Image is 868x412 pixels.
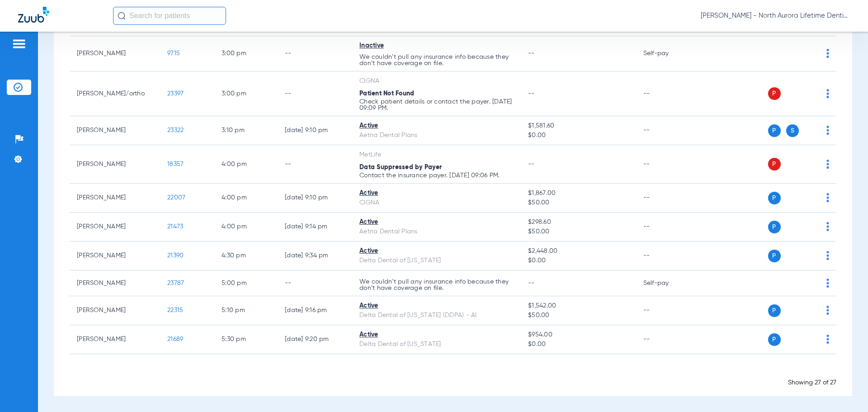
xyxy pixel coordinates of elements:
[70,116,160,145] td: [PERSON_NAME]
[528,50,535,57] span: --
[826,160,829,169] img: group-dot-blue.svg
[167,252,184,259] span: 21390
[359,131,514,140] div: Aetna Dental Plans
[636,145,697,184] td: --
[768,192,781,204] span: P
[788,379,836,386] span: Showing 27 of 27
[18,7,49,23] img: Zuub Logo
[528,246,628,256] span: $2,448.00
[528,280,535,286] span: --
[214,296,278,325] td: 5:10 PM
[167,307,183,313] span: 22315
[528,161,535,167] span: --
[167,223,183,230] span: 21473
[528,121,628,131] span: $1,581.60
[359,340,514,349] div: Delta Dental of [US_STATE]
[278,242,352,270] td: [DATE] 9:34 PM
[167,336,183,342] span: 21689
[359,54,514,66] p: We couldn’t pull any insurance info because they don’t have coverage on file.
[768,250,781,262] span: P
[359,279,514,291] p: We couldn’t pull any insurance info because they don’t have coverage on file.
[278,116,352,145] td: [DATE] 9:10 PM
[636,213,697,242] td: --
[768,124,781,137] span: P
[359,121,514,131] div: Active
[278,145,352,184] td: --
[786,124,799,137] span: S
[528,218,628,227] span: $298.60
[636,296,697,325] td: --
[278,296,352,325] td: [DATE] 9:16 PM
[70,71,160,116] td: [PERSON_NAME]/ortho
[214,145,278,184] td: 4:00 PM
[528,227,628,237] span: $50.00
[70,184,160,213] td: [PERSON_NAME]
[70,36,160,71] td: [PERSON_NAME]
[768,87,781,100] span: P
[167,127,184,133] span: 23322
[636,36,697,71] td: Self-pay
[826,89,829,98] img: group-dot-blue.svg
[528,311,628,320] span: $50.00
[214,71,278,116] td: 3:00 PM
[826,49,829,58] img: group-dot-blue.svg
[70,145,160,184] td: [PERSON_NAME]
[768,333,781,346] span: P
[636,116,697,145] td: --
[826,126,829,135] img: group-dot-blue.svg
[70,242,160,270] td: [PERSON_NAME]
[528,90,535,97] span: --
[214,270,278,296] td: 5:00 PM
[636,71,697,116] td: --
[826,193,829,202] img: group-dot-blue.svg
[359,150,514,160] div: MetLife
[768,221,781,233] span: P
[359,198,514,208] div: CIGNA
[359,218,514,227] div: Active
[359,99,514,111] p: Check patient details or contact the payer. [DATE] 09:09 PM.
[528,189,628,198] span: $1,867.00
[214,213,278,242] td: 4:00 PM
[826,222,829,231] img: group-dot-blue.svg
[359,246,514,256] div: Active
[167,50,180,57] span: 9715
[70,270,160,296] td: [PERSON_NAME]
[528,198,628,208] span: $50.00
[167,280,184,286] span: 23787
[278,213,352,242] td: [DATE] 9:14 PM
[214,36,278,71] td: 3:00 PM
[636,325,697,354] td: --
[768,304,781,317] span: P
[118,12,126,20] img: Search Icon
[70,325,160,354] td: [PERSON_NAME]
[768,158,781,170] span: P
[528,340,628,349] span: $0.00
[359,172,514,179] p: Contact the insurance payer. [DATE] 09:06 PM.
[826,279,829,288] img: group-dot-blue.svg
[636,270,697,296] td: Self-pay
[528,330,628,340] span: $954.00
[167,90,184,97] span: 23397
[113,7,226,25] input: Search for patients
[167,194,185,201] span: 22007
[278,270,352,296] td: --
[359,164,442,170] span: Data Suppressed by Payer
[826,306,829,315] img: group-dot-blue.svg
[359,330,514,340] div: Active
[278,184,352,213] td: [DATE] 9:10 PM
[359,41,514,51] div: Inactive
[359,189,514,198] div: Active
[359,301,514,311] div: Active
[528,256,628,265] span: $0.00
[70,296,160,325] td: [PERSON_NAME]
[167,161,184,167] span: 18357
[701,11,850,20] span: [PERSON_NAME] - North Aurora Lifetime Dentistry
[214,242,278,270] td: 4:30 PM
[636,242,697,270] td: --
[359,227,514,237] div: Aetna Dental Plans
[214,184,278,213] td: 4:00 PM
[528,301,628,311] span: $1,542.00
[528,131,628,140] span: $0.00
[70,213,160,242] td: [PERSON_NAME]
[359,311,514,320] div: Delta Dental of [US_STATE] (DDPA) - AI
